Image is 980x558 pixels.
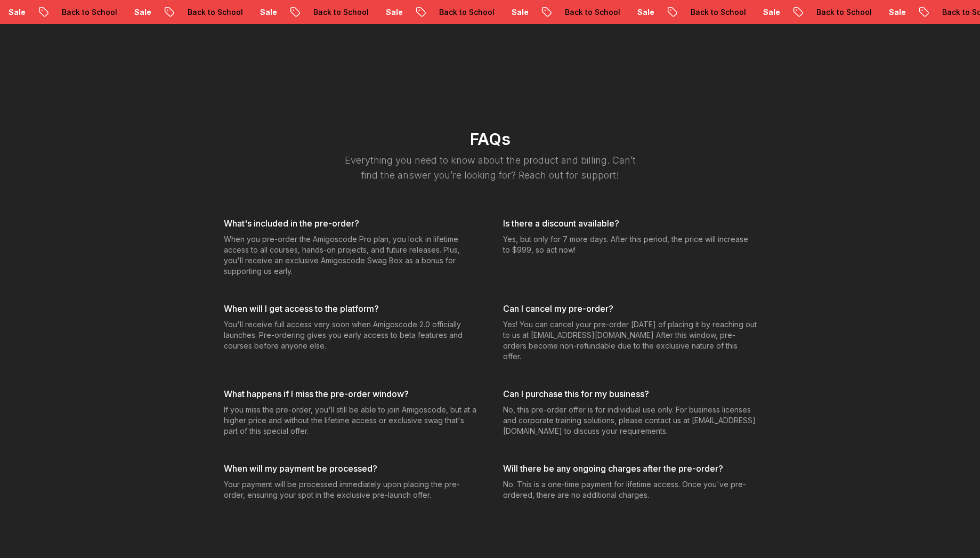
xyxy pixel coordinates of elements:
p: Sale [252,7,286,18]
p: No. This is a one-time payment for lifetime access. Once you've pre-ordered, there are no additio... [503,479,757,500]
p: Your payment will be processed immediately upon placing the pre-order, ensuring your spot in the ... [224,479,477,500]
h3: Can I purchase this for my business? [503,387,757,400]
p: Sale [755,7,789,18]
h3: Is there a discount available? [503,217,757,230]
p: Back to School [305,7,377,18]
h3: What happens if I miss the pre-order window? [224,387,477,400]
p: Sale [126,7,160,18]
h3: What's included in the pre-order? [224,217,477,230]
h3: When will I get access to the platform? [224,302,477,315]
p: Back to School [556,7,629,18]
p: No, this pre-order offer is for individual use only. For business licenses and corporate training... [503,405,757,436]
p: Back to School [179,7,252,18]
p: Everything you need to know about the product and billing. Can’t find the answer you’re looking f... [337,153,644,183]
h2: FAQs [171,130,810,149]
p: You'll receive full access very soon when Amigoscode 2.0 officially launches. Pre-ordering gives ... [224,319,477,351]
p: Back to School [431,7,503,18]
p: Sale [377,7,411,18]
p: Back to School [682,7,755,18]
p: Back to School [808,7,880,18]
h3: When will my payment be processed? [224,462,477,475]
p: Back to School [53,7,126,18]
p: When you pre-order the Amigoscode Pro plan, you lock in lifetime access to all courses, hands-on ... [224,234,477,277]
h3: Will there be any ongoing charges after the pre-order? [503,462,757,475]
h3: Can I cancel my pre-order? [503,302,757,315]
p: If you miss the pre-order, you'll still be able to join Amigoscode, but at a higher price and wit... [224,405,477,436]
p: Yes! You can cancel your pre-order [DATE] of placing it by reaching out to us at [EMAIL_ADDRESS][... [503,319,757,362]
p: Sale [503,7,537,18]
p: Sale [880,7,914,18]
p: Sale [629,7,663,18]
p: Yes, but only for 7 more days. After this period, the price will increase to $999, so act now! [503,234,757,255]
